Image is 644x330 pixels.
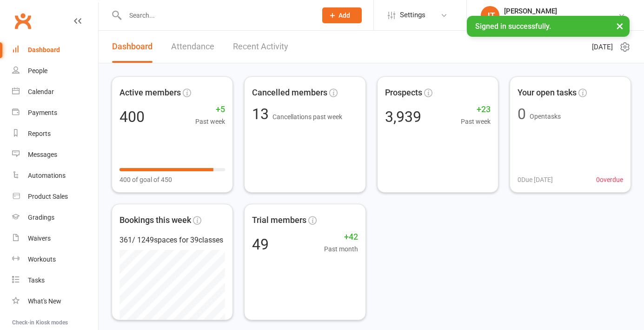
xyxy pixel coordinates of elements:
a: Dashboard [12,40,98,61]
span: Your open tasks [518,86,577,100]
button: × [611,16,628,36]
div: Calendar [28,88,54,95]
input: Search... [122,9,310,22]
div: 0 [518,107,526,121]
span: Past month [324,244,358,254]
a: Reports [12,123,98,144]
a: Product Sales [12,186,98,207]
div: 400 [120,109,145,124]
div: 49 [252,237,269,252]
div: Waivers [28,235,51,242]
a: Dashboard [112,31,153,63]
span: [DATE] [592,41,613,53]
span: Trial members [252,214,306,227]
a: Clubworx [11,9,34,33]
a: Waivers [12,228,98,249]
span: +5 [195,103,225,116]
a: Attendance [171,31,214,63]
span: Past week [195,116,225,127]
span: Cancellations past week [272,113,342,121]
div: Reports [28,130,51,137]
span: Add [339,12,350,19]
a: Messages [12,144,98,165]
a: Gradings [12,207,98,228]
a: What's New [12,291,98,312]
div: Automations [28,172,66,179]
span: Settings [400,5,425,26]
span: Cancelled members [252,86,327,100]
a: Calendar [12,81,98,102]
span: Bookings this week [120,214,191,227]
span: 13 [252,105,272,123]
span: +23 [461,103,491,116]
div: People [28,67,47,74]
button: Add [322,7,362,23]
span: Past week [461,116,491,127]
span: Prospects [385,86,422,100]
div: Dashboard [28,46,60,54]
span: +42 [324,230,358,244]
span: 0 overdue [596,175,623,185]
a: Recent Activity [233,31,288,63]
div: 361 / 1249 spaces for 39 classes [120,234,225,246]
div: JT [481,6,499,25]
span: Signed in successfully. [475,22,551,31]
span: 400 of goal of 450 [120,175,172,185]
div: Messages [28,151,57,158]
span: 0 Due [DATE] [518,175,553,185]
div: Urban Muaythai - [GEOGRAPHIC_DATA] [504,15,618,24]
div: Payments [28,109,57,116]
a: Payments [12,102,98,123]
a: Tasks [12,270,98,291]
a: Automations [12,165,98,186]
div: Product Sales [28,193,68,200]
div: 3,939 [385,109,421,124]
div: Workouts [28,256,56,263]
a: Workouts [12,249,98,270]
div: Gradings [28,214,54,221]
div: [PERSON_NAME] [504,7,618,15]
div: What's New [28,297,61,305]
span: Open tasks [530,113,561,120]
span: Active members [120,86,181,100]
div: Tasks [28,276,45,284]
a: People [12,61,98,81]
